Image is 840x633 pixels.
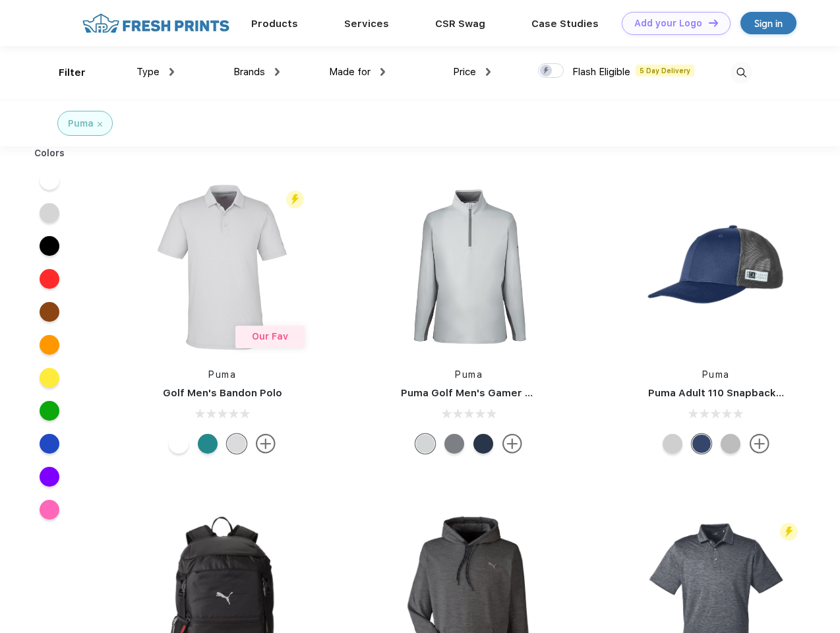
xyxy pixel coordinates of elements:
a: Services [344,18,389,30]
div: Navy Blazer [473,434,493,454]
img: fo%20logo%202.webp [78,12,233,35]
div: Peacoat with Qut Shd [692,434,711,454]
div: Colors [24,146,75,160]
div: Add your Logo [634,18,702,29]
img: dropdown.png [486,68,491,76]
img: filter_cancel.svg [98,122,102,127]
img: func=resize&h=266 [135,179,310,355]
a: Golf Men's Bandon Polo [163,387,282,399]
span: Type [136,66,160,78]
div: Bright White [169,434,189,454]
span: Brands [233,66,265,78]
a: Sign in [740,12,796,34]
img: more.svg [502,434,522,454]
img: more.svg [750,434,769,454]
span: Price [453,66,476,78]
a: CSR Swag [435,18,485,30]
a: Puma [208,369,236,380]
a: Puma [455,369,483,380]
img: flash_active_toggle.svg [780,523,798,541]
div: Quarry Brt Whit [663,434,682,454]
div: Quarry with Brt Whit [721,434,740,454]
div: Quiet Shade [444,434,464,454]
img: dropdown.png [169,68,174,76]
span: Made for [329,66,371,78]
div: Filter [59,65,86,80]
div: Puma [68,117,94,131]
a: Puma Golf Men's Gamer Golf Quarter-Zip [401,387,609,399]
img: dropdown.png [380,68,385,76]
a: Products [251,18,298,30]
img: dropdown.png [275,68,280,76]
img: func=resize&h=266 [381,179,556,355]
div: High Rise [415,434,435,454]
img: more.svg [256,434,276,454]
img: flash_active_toggle.svg [286,191,304,208]
img: desktop_search.svg [731,62,752,84]
span: 5 Day Delivery [636,65,694,76]
span: Flash Eligible [572,66,630,78]
span: Our Fav [252,331,288,342]
div: Sign in [754,16,783,31]
img: DT [709,19,718,26]
div: High Rise [227,434,247,454]
a: Puma [702,369,730,380]
div: Green Lagoon [198,434,218,454]
img: func=resize&h=266 [628,179,804,355]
